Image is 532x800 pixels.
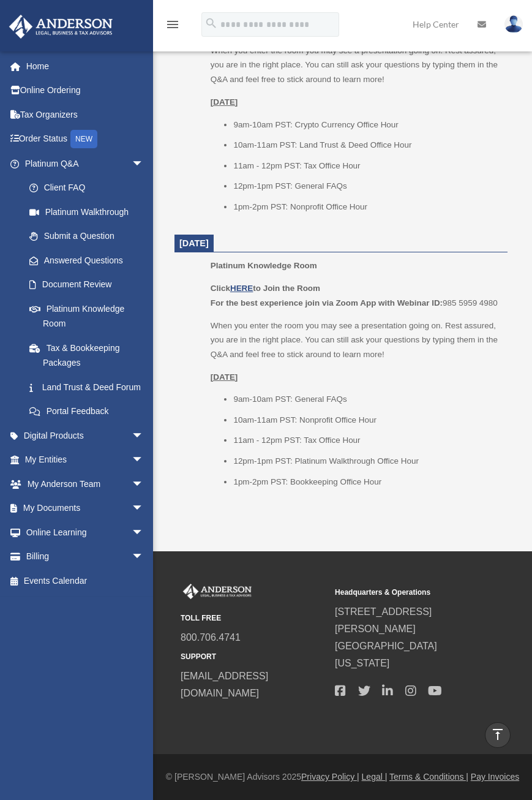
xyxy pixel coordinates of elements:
span: arrow_drop_down [132,448,156,473]
small: Headquarters & Operations [335,586,481,599]
a: My Entitiesarrow_drop_down [9,448,162,472]
a: vertical_align_top [485,722,511,748]
b: For the best experience join via Zoom App with Webinar ID: [211,298,443,308]
a: Answered Questions [17,248,162,273]
a: My Anderson Teamarrow_drop_down [9,472,162,496]
a: [EMAIL_ADDRESS][DOMAIN_NAME] [181,671,268,698]
i: vertical_align_top [490,727,505,742]
a: HERE [230,284,253,293]
span: arrow_drop_down [132,423,156,448]
span: arrow_drop_down [132,496,156,521]
a: Billingarrow_drop_down [9,545,162,569]
a: Digital Productsarrow_drop_down [9,423,162,448]
a: Events Calendar [9,568,162,593]
p: 985 5959 4980 [211,281,499,310]
a: Tax Organizers [9,102,162,127]
i: menu [165,17,180,32]
li: 12pm-1pm PST: Platinum Walkthrough Office Hour [233,454,499,469]
a: menu [165,21,180,32]
a: Legal | [362,772,388,782]
li: 12pm-1pm PST: General FAQs [233,179,499,194]
a: Online Learningarrow_drop_down [9,520,162,545]
a: Order StatusNEW [9,127,162,152]
li: 9am-10am PST: Crypto Currency Office Hour [233,118,499,132]
span: arrow_drop_down [132,545,156,570]
u: [DATE] [211,97,238,107]
i: search [204,17,218,30]
li: 9am-10am PST: General FAQs [233,392,499,407]
a: My Documentsarrow_drop_down [9,496,162,521]
a: Platinum Walkthrough [17,200,162,224]
a: 800.706.4741 [181,632,241,643]
div: NEW [70,130,97,148]
img: Anderson Advisors Platinum Portal [181,584,254,600]
span: arrow_drop_down [132,520,156,545]
a: Terms & Conditions | [389,772,468,782]
a: Client FAQ [17,176,162,200]
b: Click to Join the Room [211,284,320,293]
a: Submit a Question [17,224,162,249]
a: Land Trust & Deed Forum [17,375,162,399]
a: Tax & Bookkeeping Packages [17,336,162,375]
small: SUPPORT [181,651,326,663]
small: TOLL FREE [181,612,326,625]
u: [DATE] [211,372,238,382]
div: © [PERSON_NAME] Advisors 2025 [153,769,532,785]
a: [STREET_ADDRESS][PERSON_NAME] [335,606,432,634]
span: arrow_drop_down [132,151,156,176]
a: Document Review [17,273,162,297]
img: Anderson Advisors Platinum Portal [6,15,116,39]
li: 1pm-2pm PST: Nonprofit Office Hour [233,200,499,214]
span: arrow_drop_down [132,472,156,497]
li: 11am - 12pm PST: Tax Office Hour [233,433,499,448]
p: When you enter the room you may see a presentation going on. Rest assured, you are in the right p... [211,43,499,87]
span: [DATE] [179,238,209,248]
a: Privacy Policy | [301,772,359,782]
li: 10am-11am PST: Land Trust & Deed Office Hour [233,138,499,153]
p: When you enter the room you may see a presentation going on. Rest assured, you are in the right p... [211,319,499,362]
a: Home [9,54,162,78]
a: Platinum Q&Aarrow_drop_down [9,151,162,176]
li: 1pm-2pm PST: Bookkeeping Office Hour [233,475,499,489]
li: 11am - 12pm PST: Tax Office Hour [233,159,499,173]
a: Portal Feedback [17,399,162,424]
span: Platinum Knowledge Room [211,261,317,270]
li: 10am-11am PST: Nonprofit Office Hour [233,413,499,428]
img: User Pic [504,15,523,33]
a: Online Ordering [9,78,162,103]
a: [GEOGRAPHIC_DATA][US_STATE] [335,641,437,668]
a: Platinum Knowledge Room [17,296,156,336]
